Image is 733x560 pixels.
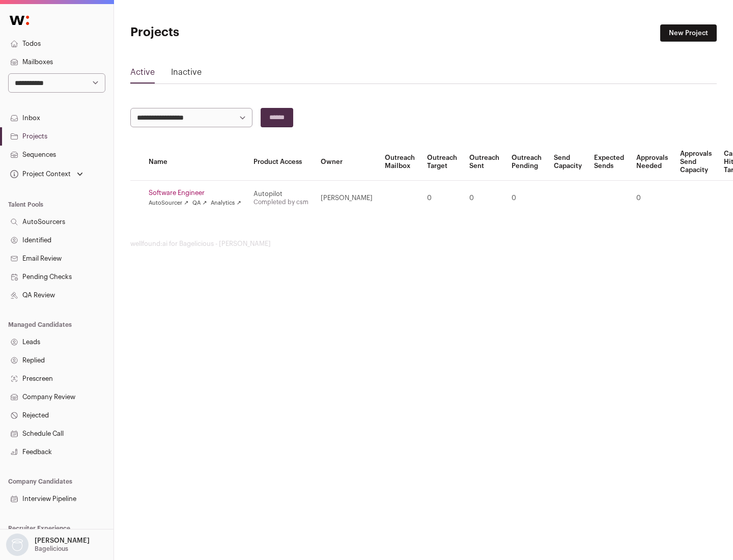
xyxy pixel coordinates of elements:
[149,199,188,207] a: AutoSourcer ↗
[130,66,155,82] a: Active
[421,181,463,216] td: 0
[630,144,674,181] th: Approvals Needed
[130,24,326,41] h1: Projects
[588,144,630,181] th: Expected Sends
[463,144,505,181] th: Outreach Sent
[674,144,718,181] th: Approvals Send Capacity
[143,144,247,181] th: Name
[4,10,35,31] img: Wellfound
[130,240,717,248] footer: wellfound:ai for Bagelicious - [PERSON_NAME]
[379,144,421,181] th: Outreach Mailbox
[4,534,92,556] button: Open dropdown
[211,199,241,207] a: Analytics ↗
[35,537,90,545] p: [PERSON_NAME]
[505,144,548,181] th: Outreach Pending
[315,144,379,181] th: Owner
[253,199,308,205] a: Completed by csm
[660,24,717,42] a: New Project
[6,534,29,556] img: nopic.png
[630,181,674,216] td: 0
[192,199,207,207] a: QA ↗
[548,144,588,181] th: Send Capacity
[8,167,85,181] button: Open dropdown
[463,181,505,216] td: 0
[149,189,241,197] a: Software Engineer
[35,545,68,553] p: Bagelicious
[253,190,308,198] div: Autopilot
[315,181,379,216] td: [PERSON_NAME]
[247,144,315,181] th: Product Access
[505,181,548,216] td: 0
[171,66,202,82] a: Inactive
[8,170,71,178] div: Project Context
[421,144,463,181] th: Outreach Target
